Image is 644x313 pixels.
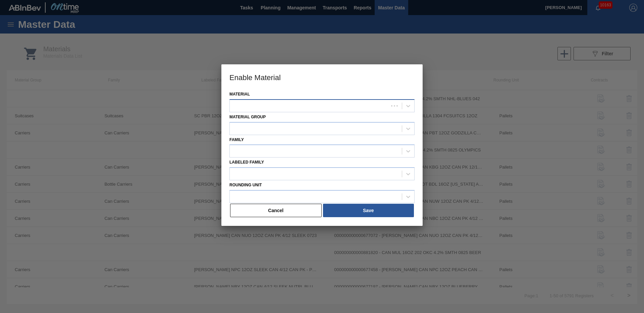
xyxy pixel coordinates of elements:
label: Material Group [229,115,266,119]
label: Labeled Family [229,160,264,165]
button: Save [323,204,414,217]
label: Rounding Unit [229,183,262,187]
label: Material [229,92,250,97]
label: Family [229,137,244,142]
h3: Enable Material [221,64,423,90]
button: Cancel [230,204,322,217]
